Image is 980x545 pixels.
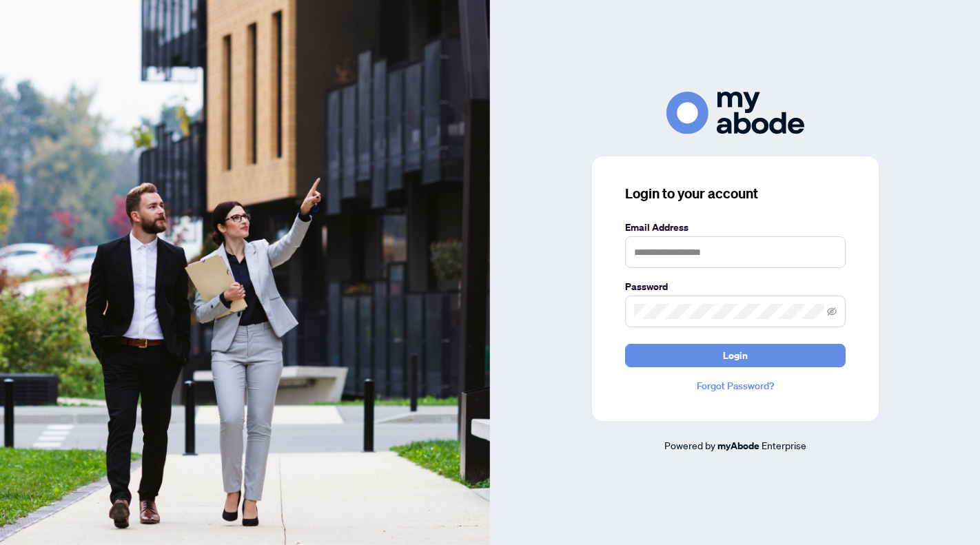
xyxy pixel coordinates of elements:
[827,307,837,316] span: eye-invisible
[723,345,748,367] span: Login
[625,184,846,203] h3: Login to your account
[625,279,846,294] label: Password
[762,439,806,451] span: Enterprise
[666,92,804,134] img: ma-logo
[625,220,846,235] label: Email Address
[664,439,715,451] span: Powered by
[717,438,759,453] a: myAbode
[625,378,846,393] a: Forgot Password?
[625,344,846,367] button: Login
